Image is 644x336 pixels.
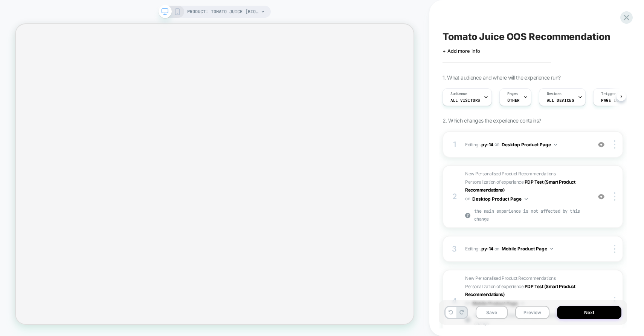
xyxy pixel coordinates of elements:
p: the main experience is not affected by this change [465,207,588,224]
span: Pages [507,91,518,97]
span: Editing : [465,140,588,149]
span: .py-14 [480,246,493,252]
span: 2. Which changes the experience contains? [443,117,541,124]
span: Audience [450,91,467,97]
img: close [614,245,615,253]
span: New Personalised Product Recommendations Personalization of experience [465,171,575,193]
button: Next [557,306,621,319]
button: Mobile Product Page [472,299,524,308]
span: on [494,245,499,253]
span: New Personalised Product Recommendations Personalization of experience [465,275,575,297]
div: 2 [451,190,458,203]
span: Devices [547,91,562,97]
img: crossed eye [598,141,604,148]
span: Trigger [601,91,616,97]
img: crossed eye [598,193,604,200]
img: down arrow [550,248,553,250]
div: 3 [451,242,458,256]
span: All Visitors [450,98,480,103]
span: ALL DEVICES [547,98,574,103]
button: Desktop Product Page [472,194,528,204]
img: down arrow [525,198,528,200]
button: Mobile Product Page [502,244,553,253]
span: Tomato Juice OOS Recommendation [443,31,610,42]
span: OTHER [507,98,520,103]
img: close [614,192,615,201]
span: on [465,299,470,307]
img: down arrow [554,144,557,146]
span: Editing : [465,244,588,253]
button: Desktop Product Page [502,140,557,149]
span: .py-14 [480,141,493,147]
span: 1. What audience and where will the experience run? [443,74,560,81]
img: close [614,297,615,305]
span: on [465,195,470,203]
span: + Add more info [443,48,480,54]
span: on [494,140,499,149]
span: PRODUCT: TOMATO JUICE [biona organic 2] [187,6,259,18]
button: Save [476,306,508,319]
span: Page Load [601,98,623,103]
button: Preview [515,306,549,319]
img: close [614,140,615,149]
div: 4 [451,294,458,308]
div: 1 [451,138,458,151]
